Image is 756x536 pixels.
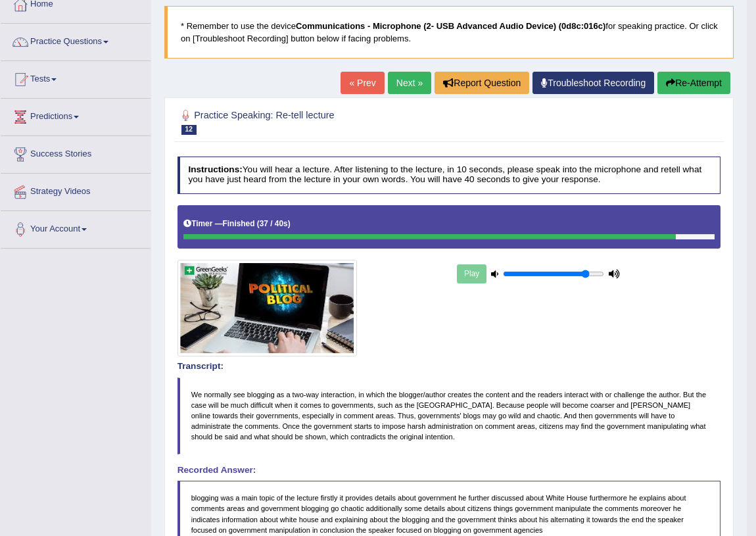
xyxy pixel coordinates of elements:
[177,157,721,194] h4: You will hear a lecture. After listening to the lecture, in 10 seconds, please speak into the mic...
[1,211,151,244] a: Your Account
[1,61,151,94] a: Tests
[341,72,384,94] a: « Prev
[257,219,260,228] b: (
[164,6,734,59] blockquote: * Remember to use the device for speaking practice. Or click on [Troubleshoot Recording] button b...
[296,21,605,31] b: Communications - Microphone (2- USB Advanced Audio Device) (0d8c:016c)
[288,219,291,228] b: )
[260,219,288,228] b: 37 / 40s
[435,72,529,94] button: Report Question
[1,136,151,169] a: Success Stories
[177,362,721,372] h4: Transcript:
[177,107,515,135] h2: Practice Speaking: Re-tell lecture
[177,378,721,454] blockquote: We normally see blogging as a two-way interaction, in which the blogger/author creates the conten...
[183,220,290,228] h5: Timer —
[223,219,255,228] b: Finished
[1,174,151,207] a: Strategy Videos
[532,72,654,94] a: Troubleshoot Recording
[181,125,197,135] span: 12
[188,164,242,174] b: Instructions:
[1,24,151,57] a: Practice Questions
[388,72,431,94] a: Next »
[1,99,151,132] a: Predictions
[657,72,730,94] button: Re-Attempt
[177,466,721,475] h4: Recorded Answer:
